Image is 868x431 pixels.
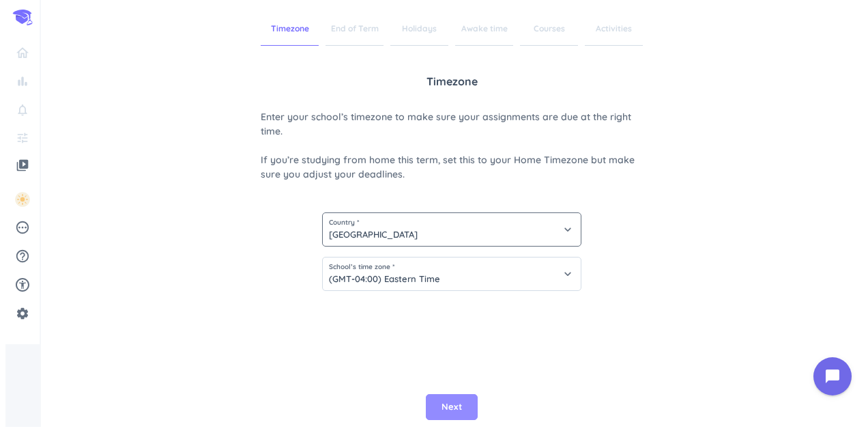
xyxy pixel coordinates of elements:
[15,249,30,264] i: help_outline
[520,12,578,46] span: Courses
[16,307,29,320] i: settings
[585,12,643,46] span: Activities
[325,12,384,46] span: End of Term
[426,73,478,89] span: Timezone
[323,213,581,246] input: Start typing...
[261,110,643,182] span: Enter your school’s timezone to make sure your assignments are due at the right time. If you’re s...
[15,220,30,235] i: pending
[261,12,319,46] span: Timezone
[11,303,34,324] a: settings
[329,219,575,226] span: Country *
[16,158,29,172] i: video_library
[390,12,448,46] span: Holidays
[442,400,462,414] span: Next
[561,223,575,236] i: keyboard_arrow_down
[455,12,513,46] span: Awake time
[323,258,581,290] input: Select in which time zone your assignments will be due
[426,394,478,420] button: Next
